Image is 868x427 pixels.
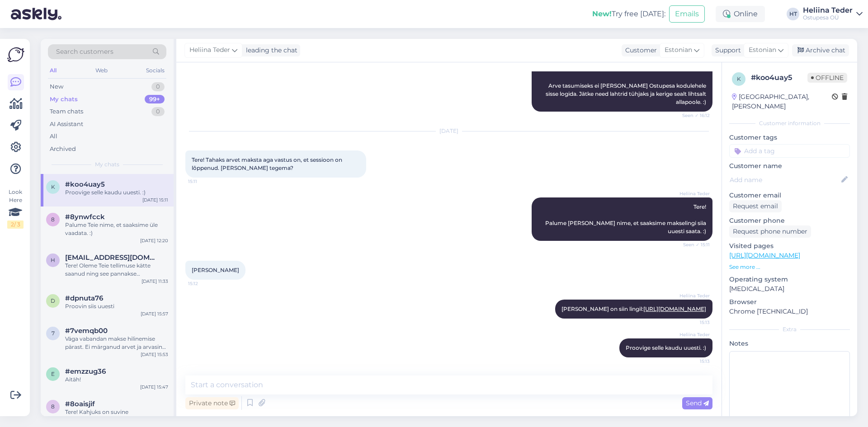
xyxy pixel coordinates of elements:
[729,144,850,158] input: Add a tag
[676,319,710,326] span: 15:13
[51,371,55,377] span: e
[242,46,297,55] div: leading the chat
[729,200,782,212] div: Request email
[729,161,850,171] p: Customer name
[729,251,800,259] a: [URL][DOMAIN_NAME]
[51,183,55,190] span: k
[7,188,24,229] div: Look Here
[729,225,811,238] div: Request phone number
[51,297,55,304] span: d
[140,384,168,390] div: [DATE] 15:47
[56,47,113,56] span: Search customers
[51,403,55,410] span: 8
[50,95,78,104] div: My chats
[65,408,168,424] div: Tere! Kahjuks on suvine puhkusteperiood mõjutanud nii meie ettevõtte kui ka koostööpartnerite ja ...
[592,9,665,19] div: Try free [DATE]:
[729,325,850,333] div: Extra
[729,263,850,271] p: See more ...
[65,327,108,335] span: #7vemqb00
[716,6,765,22] div: Online
[192,267,239,273] span: [PERSON_NAME]
[807,73,847,83] span: Offline
[729,339,850,348] p: Notes
[140,237,168,244] div: [DATE] 12:20
[48,65,58,76] div: All
[141,351,168,358] div: [DATE] 15:53
[65,180,105,188] span: #koo4uay5
[729,133,850,142] p: Customer tags
[65,335,168,351] div: Väga vabandan makse hilinemise pärast. Ei märganud arvet ja arvasin et jäin tellimusest [PERSON_N...
[643,305,706,312] a: [URL][DOMAIN_NAME]
[151,82,165,91] div: 0
[65,294,103,302] span: #dpnuta76
[729,297,850,307] p: Browser
[626,344,706,351] span: Proovige selle kaudu uuesti. :)
[65,253,159,262] span: heleni.juht7@gmail.com
[665,45,692,55] span: Estonian
[686,399,709,407] span: Send
[65,302,168,310] div: Proovin siis uuesti
[737,75,741,82] span: k
[729,191,850,200] p: Customer email
[65,367,106,375] span: #emzzug36
[65,221,168,237] div: Palume Teie nime, et saaksime üle vaadata. :)
[676,241,710,248] span: Seen ✓ 15:11
[792,44,849,56] div: Archive chat
[676,358,710,365] span: 15:13
[729,216,850,225] p: Customer phone
[142,278,168,285] div: [DATE] 11:33
[729,119,850,127] div: Customer information
[730,175,840,185] input: Add name
[188,178,222,185] span: 15:11
[51,257,55,263] span: h
[561,305,706,312] span: [PERSON_NAME] on siin lingil:
[729,275,850,284] p: Operating system
[676,331,710,338] span: Heliina Teder
[676,292,710,299] span: Heliina Teder
[192,156,344,171] span: Tere! Tahaks arvet maksta aga vastus on, et sessioon on lõppenud. [PERSON_NAME] tegema?
[622,46,657,55] div: Customer
[65,375,168,384] div: Aitäh!
[52,330,55,337] span: 7
[65,400,95,408] span: #8oaisjif
[51,216,55,223] span: 8
[669,5,705,23] button: Emails
[592,9,612,18] b: New!
[50,120,83,129] div: AI Assistant
[144,65,166,76] div: Socials
[676,190,710,197] span: Heliina Teder
[185,127,712,135] div: [DATE]
[803,7,853,14] div: Heliina Teder
[803,14,853,21] div: Ostupesa OÜ
[676,112,710,119] span: Seen ✓ 16:12
[141,310,168,317] div: [DATE] 15:57
[188,280,222,287] span: 15:12
[94,65,109,76] div: Web
[65,262,168,278] div: Tere! Oleme Teie tellimuse kätte saanud ning see pannakse [PERSON_NAME] [PERSON_NAME] nädala jook...
[65,213,105,221] span: #8ynwfcck
[50,132,57,141] div: All
[729,284,850,294] p: [MEDICAL_DATA]
[95,160,119,169] span: My chats
[729,307,850,316] p: Chrome [TECHNICAL_ID]
[732,92,832,111] div: [GEOGRAPHIC_DATA], [PERSON_NAME]
[50,107,83,116] div: Team chats
[7,46,24,63] img: Askly Logo
[185,397,239,409] div: Private note
[65,188,168,197] div: Proovige selle kaudu uuesti. :)
[787,8,799,20] div: HT
[50,82,63,91] div: New
[803,7,863,21] a: Heliina TederOstupesa OÜ
[189,45,230,55] span: Heliina Teder
[50,145,76,154] div: Archived
[751,72,807,83] div: # koo4uay5
[729,241,850,251] p: Visited pages
[142,197,168,203] div: [DATE] 15:11
[546,66,708,105] span: Tere! Arve tasumiseks ei [PERSON_NAME] Ostupesa kodulehele sisse logida. Jätke need lahtrid tühja...
[151,107,165,116] div: 0
[712,46,741,55] div: Support
[145,95,165,104] div: 99+
[7,221,24,229] div: 2 / 3
[749,45,776,55] span: Estonian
